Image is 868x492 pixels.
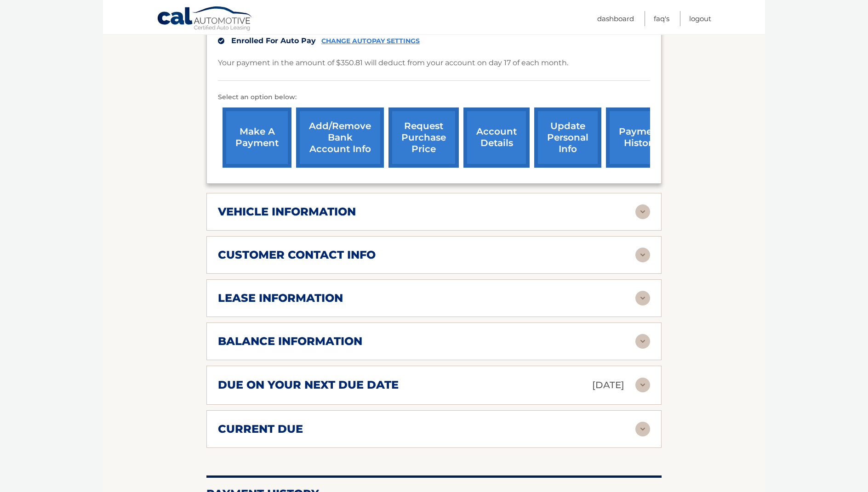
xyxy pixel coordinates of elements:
a: Dashboard [597,11,634,26]
p: Select an option below: [218,92,650,103]
h2: due on your next due date [218,378,399,392]
p: Your payment in the amount of $350.81 will deduct from your account on day 17 of each month. [218,57,568,69]
h2: vehicle information [218,205,356,219]
img: accordion-rest.svg [635,334,650,349]
img: accordion-rest.svg [635,378,650,392]
img: accordion-rest.svg [635,204,650,219]
img: accordion-rest.svg [635,291,650,305]
a: make a payment [223,107,291,168]
a: Logout [689,11,711,26]
a: update personal info [534,107,601,168]
a: Cal Automotive [157,6,253,33]
p: [DATE] [592,377,624,393]
a: FAQ's [654,11,669,26]
h2: customer contact info [218,248,376,262]
a: account details [463,107,530,168]
span: Enrolled For Auto Pay [231,36,316,45]
a: CHANGE AUTOPAY SETTINGS [321,37,420,45]
h2: current due [218,422,303,436]
a: Add/Remove bank account info [296,107,384,168]
img: accordion-rest.svg [635,422,650,436]
h2: lease information [218,291,343,305]
h2: balance information [218,334,362,348]
a: payment history [606,107,675,168]
img: accordion-rest.svg [635,248,650,262]
a: request purchase price [388,107,459,168]
img: check.svg [218,38,224,44]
